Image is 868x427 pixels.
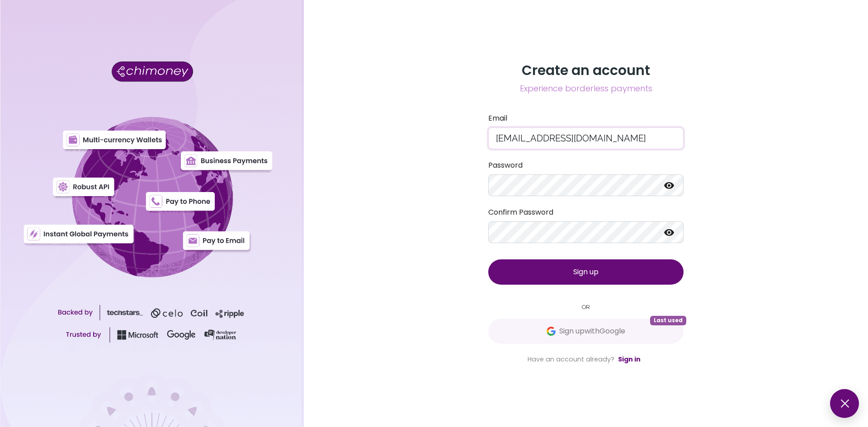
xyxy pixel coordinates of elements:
label: Password [488,160,684,171]
button: Sign up [488,259,684,285]
span: Have an account already? [528,355,614,364]
span: Experience borderless payments [488,82,684,95]
span: Last used [650,316,686,325]
a: Sign in [618,355,641,364]
label: Email [488,113,684,124]
h3: Create an account [488,62,684,79]
img: Google [547,327,556,336]
small: OR [488,303,684,311]
span: Sign up [573,267,599,277]
span: Sign up with Google [559,326,625,337]
label: Confirm Password [488,207,684,218]
button: GoogleSign upwithGoogleLast used [488,319,684,344]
